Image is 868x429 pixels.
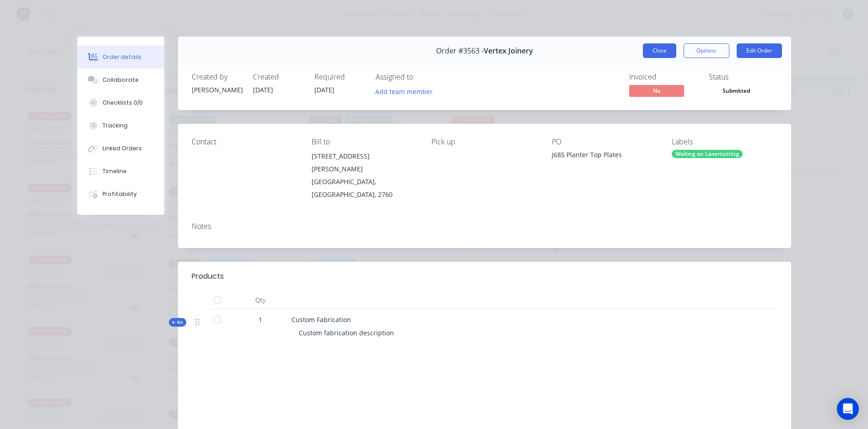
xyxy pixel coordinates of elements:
div: Bill to [312,138,417,146]
div: Pick up [431,138,537,146]
span: No [629,85,684,96]
button: Edit Order [737,43,782,58]
span: [DATE] [253,85,273,94]
button: Submitted [709,85,764,99]
div: [STREET_ADDRESS][PERSON_NAME] [312,150,417,175]
div: Products [192,271,224,282]
div: PO [552,138,657,146]
div: Profitability [102,190,137,198]
div: Labels [672,138,777,146]
button: Linked Orders [77,137,164,160]
div: Notes [192,222,777,231]
button: Order details [77,46,164,69]
div: Tracking [102,122,128,130]
div: Collaborate [102,76,139,84]
div: Waiting on Lasercutting [672,150,743,158]
div: Created by [192,73,242,81]
span: Kit [172,319,183,326]
span: Custom fabrication description [299,328,394,337]
div: Qty [233,291,288,309]
button: Profitability [77,183,164,206]
div: [PERSON_NAME] [192,85,242,95]
div: Invoiced [629,73,698,81]
div: Kit [169,318,186,327]
button: Options [684,43,729,58]
span: [DATE] [314,85,334,94]
div: Open Intercom Messenger [837,398,859,420]
button: Timeline [77,160,164,183]
span: Vertex Joinery [484,47,533,55]
span: Custom Fabrication [291,315,351,324]
button: Collaborate [77,69,164,91]
div: [GEOGRAPHIC_DATA], [GEOGRAPHIC_DATA], 2760 [312,175,417,201]
button: Tracking [77,114,164,137]
div: Status [709,73,777,81]
span: Submitted [709,85,764,96]
button: Add team member [370,85,437,97]
div: Linked Orders [102,144,142,153]
div: Order details [102,53,141,61]
div: [STREET_ADDRESS][PERSON_NAME][GEOGRAPHIC_DATA], [GEOGRAPHIC_DATA], 2760 [312,150,417,201]
button: Close [643,43,676,58]
div: Checklists 0/0 [102,99,143,107]
button: Add team member [376,85,438,97]
span: Order #3563 - [436,47,484,55]
div: Assigned to [376,73,467,81]
div: Contact [192,138,297,146]
div: Created [253,73,303,81]
button: Checklists 0/0 [77,91,164,114]
div: Required [314,73,365,81]
div: Timeline [102,167,127,175]
div: J685 Planter Top Plates [552,150,657,163]
span: 1 [259,315,262,324]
